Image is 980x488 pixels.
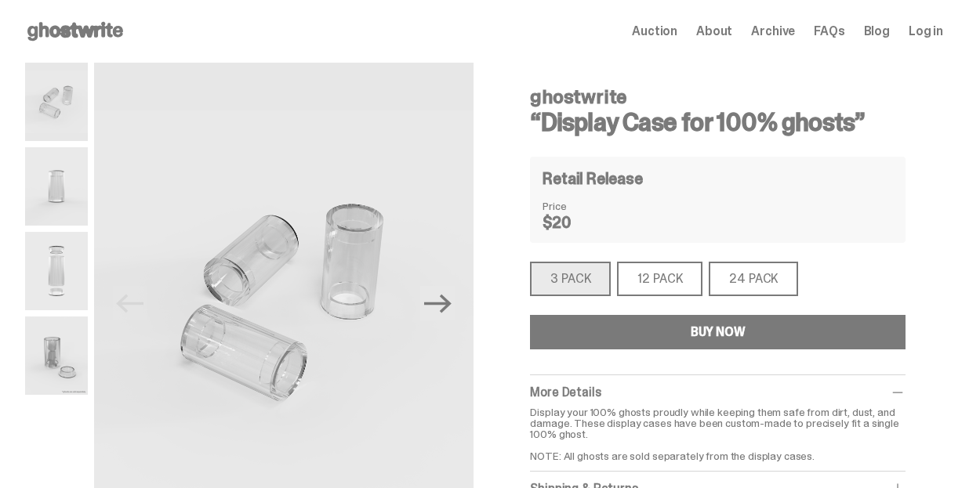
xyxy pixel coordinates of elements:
a: FAQs [814,25,844,38]
a: Log in [909,25,943,38]
img: display%20cases%203.png [25,63,88,141]
div: 12 PACK [617,262,702,296]
a: About [696,25,732,38]
img: display%20case%20open.png [25,232,88,310]
img: display%20case%20example.png [25,316,88,395]
h3: “Display Case for 100% ghosts” [530,110,906,135]
a: Archive [751,25,795,38]
img: display%20case%201.png [25,147,88,226]
div: BUY NOW [691,326,746,338]
button: BUY NOW [530,315,906,349]
a: Auction [632,25,677,38]
h4: ghostwrite [530,88,906,107]
div: 24 PACK [709,262,798,296]
div: 3 PACK [530,262,611,296]
dd: $20 [543,215,621,230]
p: Display your 100% ghosts proudly while keeping them safe from dirt, dust, and damage. These displ... [530,407,906,461]
h4: Retail Release [543,171,642,186]
a: Blog [864,25,890,38]
button: Next [420,286,455,320]
dt: Price [543,201,621,211]
span: More Details [530,384,601,400]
